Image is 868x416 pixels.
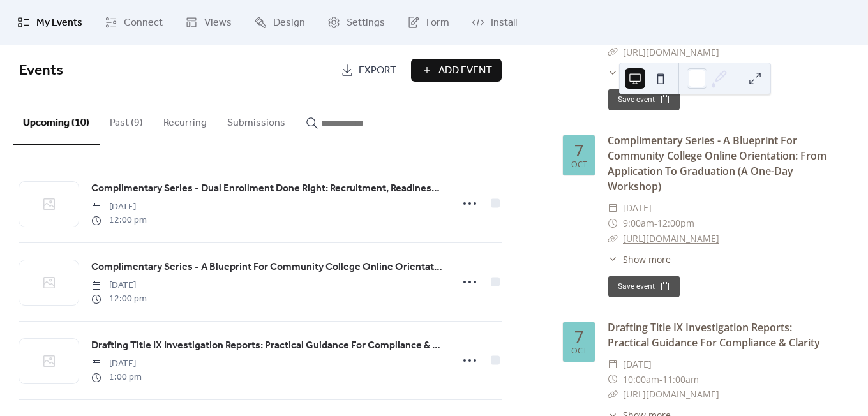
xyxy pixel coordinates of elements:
[608,253,671,266] button: ​Show more
[153,96,217,144] button: Recurring
[91,181,444,197] a: Complimentary Series - Dual Enrollment Done Right: Recruitment, Readiness & Real Retention (A One...
[91,260,444,275] span: Complimentary Series - A Blueprint For Community College Online Orientation: From Application To ...
[608,66,618,79] div: ​
[91,181,444,197] span: Complimentary Series - Dual Enrollment Done Right: Recruitment, Readiness & Real Retention (A One...
[331,59,406,82] a: Export
[623,46,719,58] a: [URL][DOMAIN_NAME]
[273,15,305,31] span: Design
[91,259,444,276] a: Complimentary Series - A Blueprint For Community College Online Orientation: From Application To ...
[608,372,618,387] div: ​
[608,216,618,231] div: ​
[608,66,671,79] button: ​Show more
[411,59,502,82] button: Add Event
[91,338,444,353] span: Drafting Title IX Investigation Reports: Practical Guidance For Compliance & Clarity
[608,231,618,246] div: ​
[204,15,232,31] span: Views
[608,387,618,402] div: ​
[438,63,492,78] span: Add Event
[19,57,63,85] span: Events
[398,5,459,40] a: Form
[176,5,241,40] a: Views
[100,96,153,144] button: Past (9)
[608,357,618,372] div: ​
[623,216,654,231] span: 9:00am
[623,253,671,266] span: Show more
[36,15,82,31] span: My Events
[491,15,517,31] span: Install
[608,89,680,110] button: Save event
[91,279,147,292] span: [DATE]
[657,216,694,231] span: 12:00pm
[662,372,699,387] span: 11:00am
[95,5,172,40] a: Connect
[91,200,147,214] span: [DATE]
[574,142,583,158] div: 7
[571,347,587,355] div: Oct
[608,45,618,60] div: ​
[91,292,147,306] span: 12:00 pm
[91,338,444,354] a: Drafting Title IX Investigation Reports: Practical Guidance For Compliance & Clarity
[462,5,527,40] a: Install
[91,357,142,371] span: [DATE]
[571,161,587,169] div: Oct
[574,329,583,345] div: 7
[654,216,657,231] span: -
[347,15,385,31] span: Settings
[359,63,396,78] span: Export
[623,357,652,372] span: [DATE]
[623,232,719,244] a: [URL][DOMAIN_NAME]
[13,96,100,145] button: Upcoming (10)
[8,5,92,40] a: My Events
[244,5,315,40] a: Design
[608,320,820,350] a: Drafting Title IX Investigation Reports: Practical Guidance For Compliance & Clarity
[608,253,618,266] div: ​
[124,15,163,31] span: Connect
[91,371,142,384] span: 1:00 pm
[608,200,618,216] div: ​
[91,214,147,227] span: 12:00 pm
[623,372,659,387] span: 10:00am
[659,372,662,387] span: -
[623,388,719,400] a: [URL][DOMAIN_NAME]
[623,200,652,216] span: [DATE]
[426,15,449,31] span: Form
[608,133,827,193] a: Complimentary Series - A Blueprint For Community College Online Orientation: From Application To ...
[608,276,680,297] button: Save event
[217,96,296,144] button: Submissions
[318,5,394,40] a: Settings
